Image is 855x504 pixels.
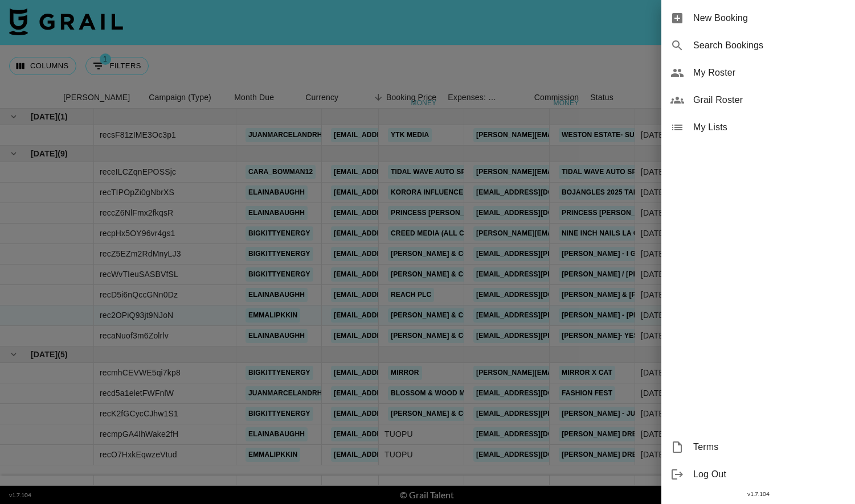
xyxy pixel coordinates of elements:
[693,468,846,481] span: Log Out
[661,433,855,461] div: Terms
[661,5,855,32] div: New Booking
[661,461,855,488] div: Log Out
[661,59,855,86] div: My Roster
[693,66,846,80] span: My Roster
[693,121,846,134] span: My Lists
[661,488,855,500] div: v 1.7.104
[661,32,855,59] div: Search Bookings
[661,114,855,141] div: My Lists
[661,86,855,114] div: Grail Roster
[693,39,846,52] span: Search Bookings
[693,11,846,25] span: New Booking
[693,93,846,107] span: Grail Roster
[693,440,846,454] span: Terms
